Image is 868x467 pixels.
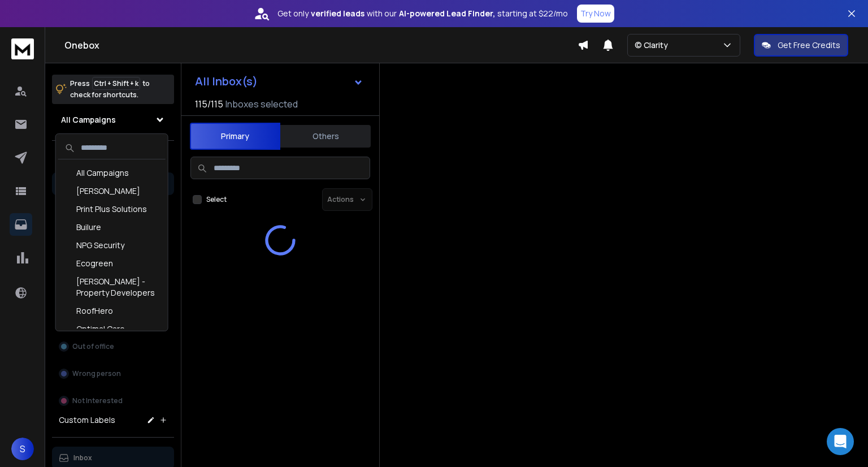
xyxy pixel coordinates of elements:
button: Primary [190,123,280,150]
h3: Filters [52,150,174,166]
h1: All Campaigns [61,114,116,126]
div: All Campaigns [58,164,166,182]
div: Ecogreen [58,254,166,273]
span: 115 / 115 [195,97,223,111]
p: Press to check for shortcuts. [70,78,150,101]
div: Open Intercom Messenger [827,428,854,455]
h3: Inboxes selected [225,97,298,111]
p: Get Free Credits [778,40,840,51]
h1: All Inbox(s) [195,76,258,87]
strong: verified leads [311,8,364,19]
p: © Clarity [635,40,672,51]
button: Others [280,124,371,149]
div: Optimal Care [58,320,166,338]
strong: AI-powered Lead Finder, [399,8,495,19]
span: Ctrl + Shift + k [92,77,140,90]
div: RoofHero [58,302,166,320]
h3: Custom Labels [59,414,115,426]
div: Print Plus Solutions [58,200,166,218]
label: Select [206,195,227,204]
span: S [11,438,34,460]
p: Get only with our starting at $22/mo [277,8,568,19]
img: logo [11,38,34,59]
div: [PERSON_NAME] [58,182,166,200]
div: Builure [58,218,166,236]
p: Try Now [580,8,611,19]
h1: Onebox [64,38,578,52]
div: NPG Security [58,236,166,254]
div: [PERSON_NAME] - Property Developers [58,273,166,302]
